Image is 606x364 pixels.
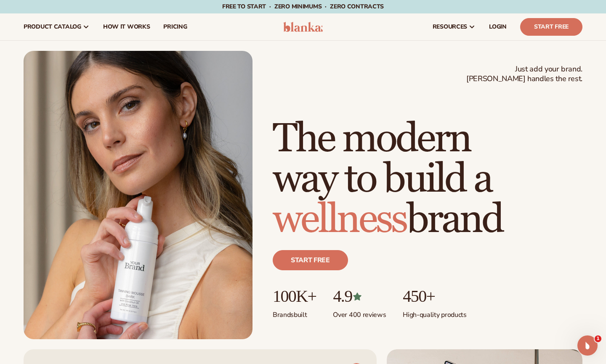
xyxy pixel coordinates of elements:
img: Female holding tanning mousse. [24,51,252,339]
p: Brands built [273,306,316,319]
a: Start Free [520,18,582,36]
p: Over 400 reviews [333,306,386,319]
span: 1 [595,335,601,342]
iframe: Intercom live chat [577,335,598,356]
h1: The modern way to build a brand [273,119,582,240]
p: High-quality products [403,306,466,319]
span: Free to start · ZERO minimums · ZERO contracts [222,3,384,11]
p: 450+ [403,287,466,306]
a: LOGIN [482,13,513,40]
span: wellness [273,195,407,244]
a: product catalog [17,13,96,40]
span: LOGIN [489,24,507,30]
span: product catalog [24,24,81,30]
span: resources [433,24,467,30]
a: resources [426,13,482,40]
p: 4.9 [333,287,386,306]
span: How It Works [103,24,150,30]
a: pricing [157,13,194,40]
img: logo [283,22,323,32]
a: Start free [273,250,348,270]
a: How It Works [96,13,157,40]
span: pricing [163,24,187,30]
p: 100K+ [273,287,316,306]
span: Just add your brand. [PERSON_NAME] handles the rest. [466,64,582,84]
